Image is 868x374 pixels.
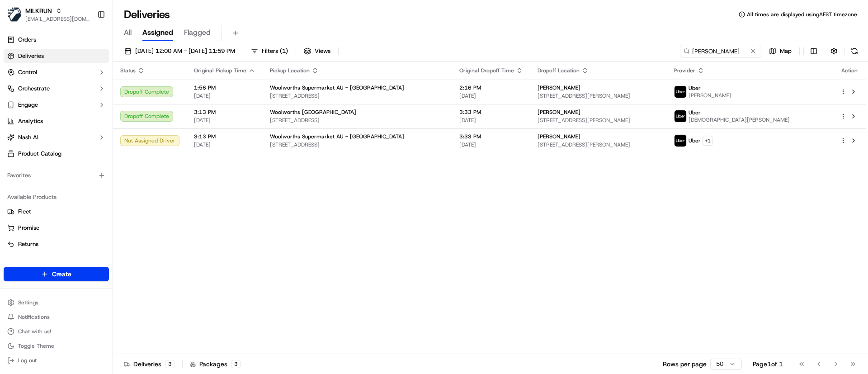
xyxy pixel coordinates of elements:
[18,224,39,232] span: Promise
[4,354,109,367] button: Log out
[315,47,330,55] span: Views
[270,67,310,74] span: Pickup Location
[18,299,38,306] span: Settings
[300,45,335,57] button: Views
[142,27,173,38] span: Assigned
[538,92,660,99] span: [STREET_ADDRESS][PERSON_NAME]
[765,45,796,57] button: Map
[262,47,288,55] span: Filters
[25,15,90,23] button: [EMAIL_ADDRESS][DOMAIN_NAME]
[680,45,761,57] input: Type to search
[18,117,43,125] span: Analytics
[194,117,255,124] span: [DATE]
[459,84,523,91] span: 2:16 PM
[18,240,38,248] span: Returns
[538,117,660,124] span: [STREET_ADDRESS][PERSON_NAME]
[18,101,38,109] span: Engage
[538,109,580,116] span: [PERSON_NAME]
[194,141,255,148] span: [DATE]
[459,92,523,99] span: [DATE]
[18,52,44,60] span: Deliveries
[270,133,404,140] span: Woolworths Supermarket AU - [GEOGRAPHIC_DATA]
[4,81,109,96] button: Orchestrate
[18,68,37,76] span: Control
[135,47,235,55] span: [DATE] 12:00 AM - [DATE] 11:59 PM
[165,360,175,368] div: 3
[4,190,109,204] div: Available Products
[18,357,37,364] span: Log out
[4,33,109,47] a: Orders
[689,109,701,116] span: Uber
[7,7,22,22] img: MILKRUN
[663,360,707,369] p: Rows per page
[7,224,105,232] a: Promise
[459,67,514,74] span: Original Dropoff Time
[190,360,241,369] div: Packages
[747,11,857,18] span: All times are displayed using AEST timezone
[4,204,109,219] button: Fleet
[538,67,580,74] span: Dropoff Location
[194,84,255,91] span: 1:56 PM
[840,67,859,74] div: Action
[459,117,523,124] span: [DATE]
[7,240,105,248] a: Returns
[18,342,54,350] span: Toggle Theme
[4,49,109,63] a: Deliveries
[4,65,109,80] button: Control
[4,168,109,183] div: Favorites
[18,36,36,44] span: Orders
[231,360,241,368] div: 3
[247,45,292,57] button: Filters(1)
[689,92,731,99] span: [PERSON_NAME]
[703,136,713,146] button: +1
[18,208,31,216] span: Fleet
[4,237,109,251] button: Returns
[25,6,52,15] button: MILKRUN
[689,85,701,92] span: Uber
[18,85,50,93] span: Orchestrate
[538,133,580,140] span: [PERSON_NAME]
[538,84,580,91] span: [PERSON_NAME]
[18,150,61,158] span: Product Catalog
[270,84,404,91] span: Woolworths Supermarket AU - [GEOGRAPHIC_DATA]
[689,116,790,123] span: [DEMOGRAPHIC_DATA][PERSON_NAME]
[124,27,132,38] span: All
[194,67,246,74] span: Original Pickup Time
[459,133,523,140] span: 3:33 PM
[674,67,695,74] span: Provider
[780,47,792,55] span: Map
[194,109,255,116] span: 3:13 PM
[753,360,783,369] div: Page 1 of 1
[120,45,239,57] button: [DATE] 12:00 AM - [DATE] 11:59 PM
[270,141,445,148] span: [STREET_ADDRESS]
[4,98,109,112] button: Engage
[459,109,523,116] span: 3:33 PM
[280,47,288,55] span: ( 1 )
[4,221,109,235] button: Promise
[689,137,701,144] span: Uber
[675,135,686,147] img: uber-new-logo.jpeg
[4,267,109,281] button: Create
[270,92,445,99] span: [STREET_ADDRESS]
[7,208,105,216] a: Fleet
[194,92,255,99] span: [DATE]
[4,340,109,352] button: Toggle Theme
[270,109,356,116] span: Woolworths [GEOGRAPHIC_DATA]
[18,313,50,321] span: Notifications
[120,67,136,74] span: Status
[124,360,175,369] div: Deliveries
[675,110,686,122] img: uber-new-logo.jpeg
[52,270,71,279] span: Create
[4,311,109,323] button: Notifications
[4,4,94,25] button: MILKRUNMILKRUN[EMAIL_ADDRESS][DOMAIN_NAME]
[124,7,170,22] h1: Deliveries
[459,141,523,148] span: [DATE]
[18,133,38,142] span: Nash AI
[4,325,109,338] button: Chat with us!
[4,147,109,161] a: Product Catalog
[270,117,445,124] span: [STREET_ADDRESS]
[675,86,686,98] img: uber-new-logo.jpeg
[194,133,255,140] span: 3:13 PM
